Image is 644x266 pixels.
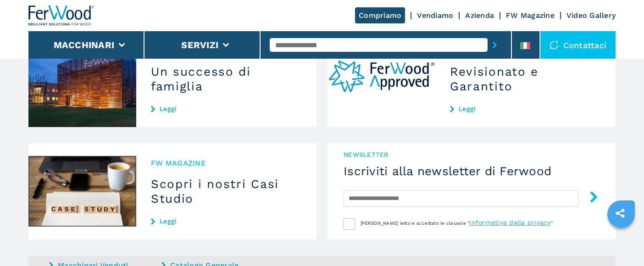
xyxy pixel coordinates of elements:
h4: Iscriviti alla newsletter di Ferwood [344,164,600,178]
img: Un successo di famiglia [28,31,136,127]
h3: Un successo di famiglia [151,64,302,94]
a: informativa della privacy [469,219,550,226]
a: Video Gallery [566,11,616,20]
img: Ferwood [28,6,94,26]
a: sharethis [609,202,632,225]
a: Vendiamo [417,11,453,20]
a: Leggi [151,217,302,225]
button: submit-button [579,188,600,209]
img: Scopri i nostri Casi Studio [28,143,136,239]
a: FW Magazine [506,11,555,20]
a: Compriamo [355,7,405,23]
button: submit-button [488,34,502,55]
span: NEWSLETTER [344,150,600,159]
a: Azienda [465,11,494,20]
a: Leggi [450,105,601,112]
div: Contattaci [540,31,616,59]
iframe: Chat [605,225,637,259]
h3: Revisionato e Garantito [450,64,601,94]
span: FW MAGAZINE [151,158,302,168]
a: Leggi [151,105,302,112]
span: [PERSON_NAME] letto e accettato le clausole " [361,221,469,226]
button: Servizi [181,39,218,50]
h3: Scopri i nostri Casi Studio [151,177,302,206]
img: Contattaci [550,40,559,50]
img: Revisionato e Garantito [328,31,435,127]
button: Macchinari [54,39,115,50]
span: " [551,221,553,226]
